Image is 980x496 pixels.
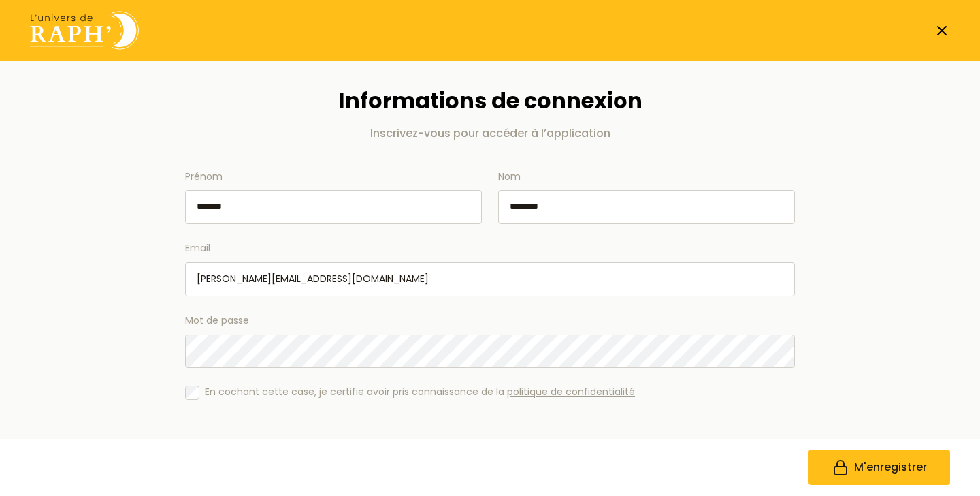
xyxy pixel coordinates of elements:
a: politique de confidentialité [507,385,635,399]
img: Univers de Raph logo [30,11,139,50]
h1: Informations de connexion [185,88,795,114]
span: M'enregistrer [854,459,927,476]
input: En cochant cette case, je certifie avoir pris connaissance de la politique de confidentialité [185,386,199,400]
span: En cochant cette case, je certifie avoir pris connaissance de la [205,384,635,401]
label: Email [185,241,795,296]
input: Prénom [185,190,482,224]
label: Nom [498,169,795,225]
p: Inscrivez-vous pour accéder à l’application [185,125,795,142]
input: Nom [498,190,795,224]
input: Mot de passe [185,335,795,369]
button: M'enregistrer [808,450,950,485]
label: Mot de passe [185,313,795,368]
input: Email [185,262,795,296]
label: Prénom [185,169,482,225]
a: Fermer la page [934,22,950,39]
